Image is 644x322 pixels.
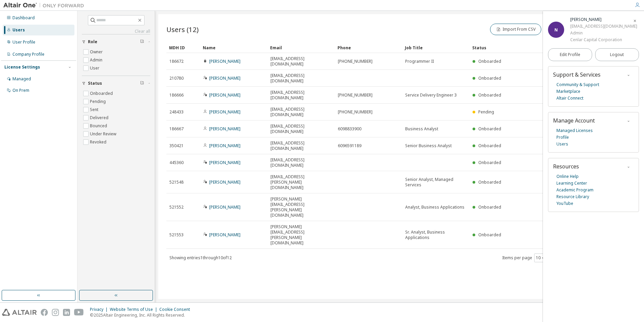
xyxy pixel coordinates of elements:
span: 445360 [169,160,184,165]
img: altair_logo.svg [2,309,37,316]
div: Admin [570,30,637,36]
label: Onboarded [90,89,114,98]
button: Status [82,76,150,91]
span: [PERSON_NAME][EMAIL_ADDRESS][PERSON_NAME][DOMAIN_NAME] [270,224,332,246]
span: Edit Profile [560,52,580,57]
a: [PERSON_NAME] [209,109,240,115]
span: Senior Analyst, Managed Services [405,177,466,188]
img: linkedin.svg [63,309,70,316]
a: Users [556,141,568,147]
img: youtube.svg [74,309,84,316]
span: [EMAIL_ADDRESS][DOMAIN_NAME] [270,73,332,84]
div: Company Profile [12,52,44,57]
a: [PERSON_NAME] [209,204,240,210]
span: [EMAIL_ADDRESS][DOMAIN_NAME] [270,56,332,67]
button: Role [82,34,150,49]
div: Nitin Yadav [570,16,637,23]
span: Senior Business Analyst [405,143,452,149]
label: Sent [90,106,100,114]
a: Learning Center [556,180,587,187]
label: Revoked [90,138,108,146]
div: Status [472,42,598,53]
a: [PERSON_NAME] [209,126,240,132]
a: Academic Program [556,187,593,193]
span: Support & Services [553,71,601,78]
span: Onboarded [478,126,501,132]
span: [EMAIL_ADDRESS][DOMAIN_NAME] [270,107,332,117]
button: Import From CSV [490,24,541,35]
div: Name [203,42,265,53]
span: Onboarded [478,75,501,81]
a: [PERSON_NAME] [209,58,240,64]
span: Resources [553,163,579,170]
label: Delivered [90,114,110,122]
div: [EMAIL_ADDRESS][DOMAIN_NAME] [570,23,637,30]
div: Dashboard [12,15,35,21]
div: License Settings [4,64,40,70]
label: Bounced [90,122,108,130]
span: Onboarded [478,179,501,185]
span: 186667 [169,126,184,132]
a: [PERSON_NAME] [209,143,240,149]
div: Managed [12,76,31,82]
span: [PHONE_NUMBER] [338,109,373,115]
span: 248433 [169,109,184,115]
span: Logout [610,51,624,58]
a: [PERSON_NAME] [209,92,240,98]
div: Job Title [405,42,467,53]
img: facebook.svg [41,309,48,316]
span: 6096591189 [338,143,361,149]
a: [PERSON_NAME] [209,75,240,81]
label: Owner [90,48,104,56]
label: Admin [90,56,104,64]
label: Under Review [90,130,118,138]
div: Phone [337,42,399,53]
span: 186672 [169,59,184,64]
span: Users (12) [166,25,199,34]
button: 10 [536,255,545,261]
span: Programmer II [405,59,434,64]
div: Privacy [90,307,110,312]
span: 6098833900 [338,126,361,132]
span: Onboarded [478,58,501,64]
a: YouTube [556,200,573,207]
div: Users [12,27,25,33]
span: 350421 [169,143,184,149]
span: [PERSON_NAME][EMAIL_ADDRESS][PERSON_NAME][DOMAIN_NAME] [270,196,332,218]
a: Online Help [556,173,579,180]
span: Onboarded [478,143,501,149]
span: [PHONE_NUMBER] [338,92,373,98]
span: Role [88,39,97,45]
div: Website Terms of Use [110,307,159,312]
div: MDH ID [169,42,197,53]
span: 210780 [169,76,184,81]
a: [PERSON_NAME] [209,160,240,165]
span: Analyst, Business Applications [405,205,464,210]
span: 521553 [169,232,184,238]
label: User [90,64,101,72]
div: Cenlar Capital Corporation [570,36,637,43]
span: Sr. Analyst, Business Applications [405,230,466,240]
span: Clear filter [140,39,144,45]
span: Pending [478,109,494,115]
p: © 2025 Altair Engineering, Inc. All Rights Reserved. [90,312,194,318]
a: Community & Support [556,81,599,88]
img: instagram.svg [52,309,59,316]
a: Resource Library [556,193,589,200]
a: Managed Licenses [556,127,593,134]
span: Clear filter [140,81,144,86]
span: [EMAIL_ADDRESS][DOMAIN_NAME] [270,140,332,151]
a: Marketplace [556,88,580,95]
span: [EMAIL_ADDRESS][DOMAIN_NAME] [270,90,332,101]
span: Onboarded [478,232,501,238]
span: 521548 [169,180,184,185]
a: Profile [556,134,569,141]
span: [EMAIL_ADDRESS][DOMAIN_NAME] [270,124,332,134]
span: [PHONE_NUMBER] [338,59,373,64]
span: 186666 [169,92,184,98]
span: Onboarded [478,204,501,210]
span: Items per page [502,253,547,262]
a: Edit Profile [548,48,592,61]
span: Manage Account [553,117,595,124]
span: [EMAIL_ADDRESS][PERSON_NAME][DOMAIN_NAME] [270,174,332,190]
